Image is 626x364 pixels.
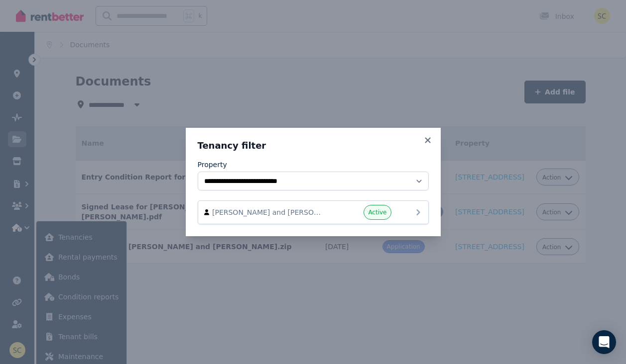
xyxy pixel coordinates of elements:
[592,330,616,354] div: Open Intercom Messenger
[198,200,429,224] a: [PERSON_NAME] and [PERSON_NAME]Active
[198,160,227,170] label: Property
[198,140,429,152] h3: Tenancy filter
[212,207,326,217] span: [PERSON_NAME] and [PERSON_NAME]
[368,208,386,216] span: Active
